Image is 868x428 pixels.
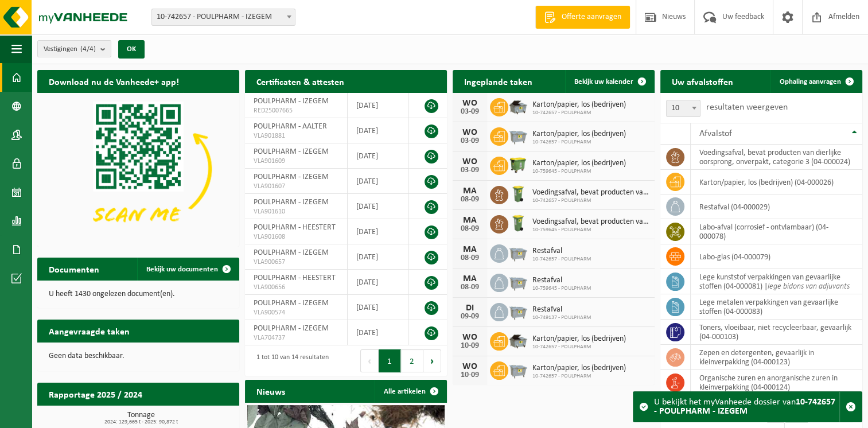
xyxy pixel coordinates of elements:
[154,405,238,428] a: Bekijk rapportage
[691,244,862,269] td: labo-glas (04-000079)
[660,70,745,92] h2: Uw afvalstoffen
[565,70,653,93] a: Bekijk uw kalender
[508,330,528,350] img: WB-5000-GAL-GY-01
[532,373,626,380] span: 10-742657 - POULPHARM
[508,243,528,262] img: WB-2500-GAL-GY-01
[254,283,338,292] span: VLA900656
[118,40,145,59] button: OK
[691,219,862,244] td: labo-afval (corrosief - ontvlambaar) (04-000078)
[37,383,154,405] h2: Rapportage 2025 / 2024
[146,266,218,273] span: Bekijk uw documenten
[691,170,862,194] td: karton/papier, los (bedrijven) (04-000026)
[37,258,111,280] h2: Documenten
[49,290,228,298] p: U heeft 1430 ongelezen document(en).
[691,320,862,345] td: toners, vloeibaar, niet recycleerbaar, gevaarlijk (04-000103)
[348,244,409,270] td: [DATE]
[458,304,481,313] div: DI
[43,411,239,425] h3: Tonnage
[254,207,338,216] span: VLA901610
[37,40,111,57] button: Vestigingen(4/4)
[691,294,862,320] td: lege metalen verpakkingen van gevaarlijke stoffen (04-000083)
[458,157,481,166] div: WO
[532,110,626,116] span: 10-742657 - POULPHARM
[532,334,626,344] span: Karton/papier, los (bedrijven)
[532,227,649,234] span: 10-759645 - POULPHARM
[348,118,409,143] td: [DATE]
[666,100,700,117] span: 10
[532,314,591,321] span: 10-749137 - POULPHARM
[532,159,626,168] span: Karton/papier, los (bedrijven)
[532,217,649,227] span: Voedingsafval, bevat producten van dierlijke oorsprong, onverpakt, categorie 3
[768,282,850,291] i: lege bidons van adjuvants
[508,360,528,379] img: WB-2500-GAL-GY-01
[508,301,528,321] img: WB-2500-GAL-GY-01
[37,320,141,342] h2: Aangevraagde taken
[254,274,336,282] span: POULPHARM - HEESTERT
[254,147,329,156] span: POULPHARM - IZEGEM
[508,96,528,116] img: WB-5000-GAL-GY-01
[458,196,481,204] div: 08-09
[254,248,329,257] span: POULPHARM - IZEGEM
[532,168,626,175] span: 10-759645 - POULPHARM
[80,45,96,53] count: (4/4)
[348,194,409,219] td: [DATE]
[458,283,481,291] div: 08-09
[458,225,481,233] div: 08-09
[691,194,862,219] td: restafval (04-000029)
[770,70,861,93] a: Ophaling aanvragen
[37,93,239,244] img: Download de VHEPlus App
[574,78,633,85] span: Bekijk uw kalender
[691,345,862,370] td: zepen en detergenten, gevaarlijk in kleinverpakking (04-000123)
[44,41,96,58] span: Vestigingen
[348,93,409,118] td: [DATE]
[691,370,862,395] td: organische zuren en anorganische zuren in kleinverpakking (04-000124)
[152,9,295,25] span: 10-742657 - POULPHARM - IZEGEM
[254,122,327,131] span: POULPHARM - AALTER
[254,173,329,181] span: POULPHARM - IZEGEM
[348,219,409,244] td: [DATE]
[43,419,239,425] span: 2024: 129,665 t - 2025: 90,872 t
[458,313,481,321] div: 09-09
[254,299,329,308] span: POULPHARM - IZEGEM
[691,145,862,170] td: voedingsafval, bevat producten van dierlijke oorsprong, onverpakt, categorie 3 (04-000024)
[458,128,481,137] div: WO
[458,342,481,350] div: 10-09
[254,198,329,207] span: POULPHARM - IZEGEM
[254,182,338,191] span: VLA901607
[245,380,297,402] h2: Nieuws
[453,70,544,92] h2: Ingeplande taken
[532,247,591,256] span: Restafval
[348,169,409,194] td: [DATE]
[37,70,190,92] h2: Download nu de Vanheede+ app!
[458,137,481,145] div: 03-09
[254,232,338,242] span: VLA901608
[532,305,591,314] span: Restafval
[458,108,481,116] div: 03-09
[245,70,356,92] h2: Certificaten & attesten
[348,143,409,169] td: [DATE]
[780,78,841,85] span: Ophaling aanvragen
[254,324,329,333] span: POULPHARM - IZEGEM
[379,349,401,372] button: 1
[667,100,700,116] span: 10
[251,348,329,373] div: 1 tot 10 van 14 resultaten
[532,256,591,263] span: 10-742657 - POULPHARM
[254,308,338,317] span: VLA900574
[458,166,481,174] div: 03-09
[654,398,835,416] strong: 10-742657 - POULPHARM - IZEGEM
[458,99,481,108] div: WO
[254,106,338,115] span: RED25007665
[254,258,338,267] span: VLA900657
[254,157,338,166] span: VLA901609
[699,129,732,138] span: Afvalstof
[348,270,409,295] td: [DATE]
[532,188,649,197] span: Voedingsafval, bevat producten van dierlijke oorsprong, onverpakt, categorie 3
[458,216,481,225] div: MA
[254,333,338,343] span: VLA704737
[458,245,481,254] div: MA
[458,371,481,379] div: 10-09
[375,380,446,403] a: Alle artikelen
[360,349,379,372] button: Previous
[254,131,338,141] span: VLA901881
[532,139,626,146] span: 10-742657 - POULPHARM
